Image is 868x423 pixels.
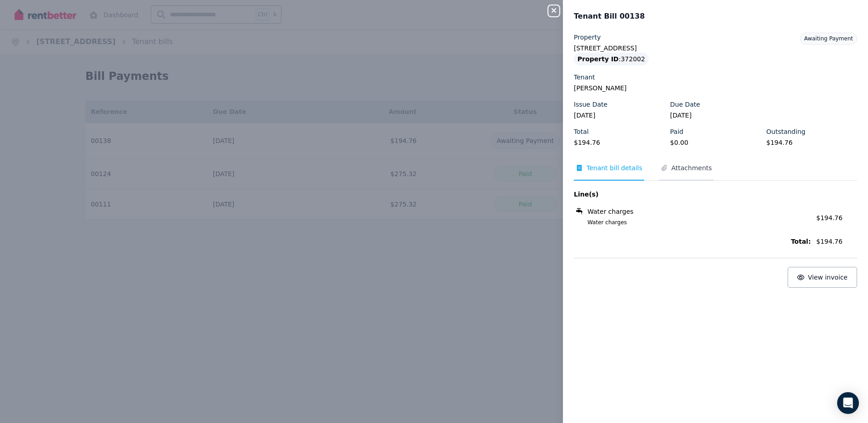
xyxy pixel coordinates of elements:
div: Open Intercom Messenger [837,392,859,414]
div: : 372002 [574,53,649,65]
legend: [STREET_ADDRESS] [574,44,857,53]
span: Property ID [577,54,619,64]
legend: [DATE] [670,111,761,120]
label: Property [574,33,601,42]
label: Issue Date [574,100,607,109]
legend: $0.00 [670,138,761,147]
label: Tenant [574,73,595,82]
legend: $194.76 [574,138,665,147]
span: Water charges [587,207,633,216]
span: Awaiting Payment [804,35,853,42]
label: Paid [670,127,683,136]
span: View invoice [808,274,848,281]
span: $194.76 [816,214,843,221]
label: Due Date [670,100,700,109]
span: $194.76 [816,237,857,246]
span: Line(s) [574,190,811,199]
label: Total [574,127,589,136]
span: Tenant Bill 00138 [574,11,645,22]
legend: [DATE] [574,111,665,120]
span: Water charges [577,219,811,226]
span: Total: [574,237,811,246]
label: Outstanding [766,127,805,136]
button: View invoice [788,267,857,288]
legend: [PERSON_NAME] [574,84,857,93]
span: Tenant bill details [587,163,642,172]
nav: Tabs [574,163,857,181]
legend: $194.76 [766,138,857,147]
span: Attachments [671,163,712,172]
